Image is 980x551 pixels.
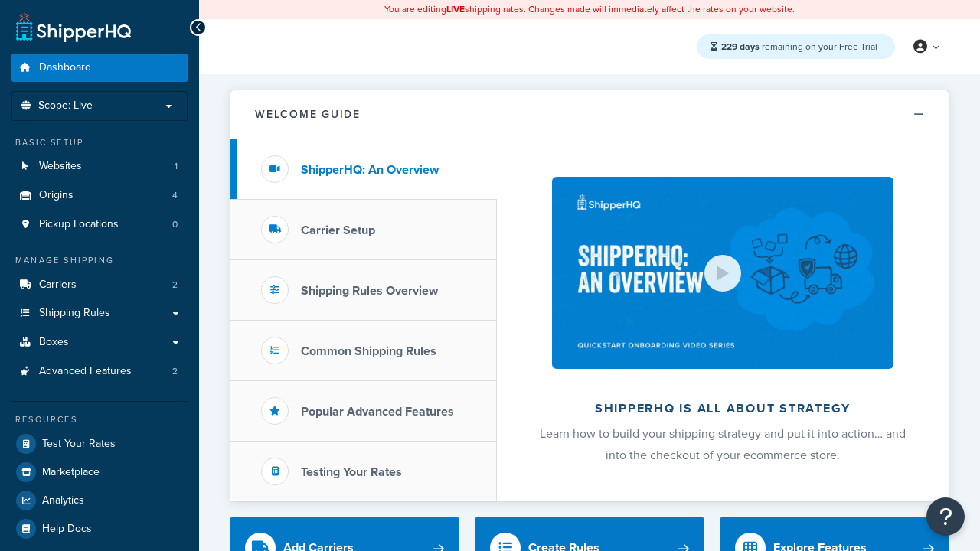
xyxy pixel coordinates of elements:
[11,271,188,299] a: Carriers2
[39,160,82,173] span: Websites
[11,181,188,210] li: Origins
[301,163,439,177] h3: ShipperHQ: An Overview
[721,40,759,54] strong: 229 days
[11,413,188,426] div: Resources
[926,497,965,536] button: Open Resource Center
[39,218,119,231] span: Pickup Locations
[42,438,116,451] span: Test Your Rates
[11,357,188,386] li: Advanced Features
[11,152,188,181] a: Websites1
[11,328,188,357] a: Boxes
[11,357,188,386] a: Advanced Features2
[39,279,77,292] span: Carriers
[11,210,188,239] li: Pickup Locations
[540,425,906,464] span: Learn how to build your shipping strategy and put it into action… and into the checkout of your e...
[552,177,893,369] img: ShipperHQ is all about strategy
[172,218,178,231] span: 0
[11,271,188,299] li: Carriers
[446,2,465,16] b: LIVE
[11,254,188,267] div: Manage Shipping
[172,365,178,378] span: 2
[38,99,93,112] span: Scope: Live
[11,458,188,486] a: Marketplace
[11,54,188,82] a: Dashboard
[11,210,188,239] a: Pickup Locations0
[537,402,908,416] h2: ShipperHQ is all about strategy
[11,487,188,514] a: Analytics
[42,523,92,536] span: Help Docs
[172,189,178,202] span: 4
[11,152,188,181] li: Websites
[301,405,454,419] h3: Popular Advanced Features
[175,160,178,173] span: 1
[11,181,188,210] a: Origins4
[301,344,436,358] h3: Common Shipping Rules
[42,494,84,507] span: Analytics
[301,284,438,298] h3: Shipping Rules Overview
[39,307,110,320] span: Shipping Rules
[11,299,188,328] a: Shipping Rules
[230,90,949,139] button: Welcome Guide
[42,466,100,479] span: Marketplace
[301,223,375,237] h3: Carrier Setup
[11,136,188,149] div: Basic Setup
[11,515,188,543] a: Help Docs
[301,465,402,479] h3: Testing Your Rates
[39,61,91,74] span: Dashboard
[172,279,178,292] span: 2
[11,430,188,458] a: Test Your Rates
[39,365,132,378] span: Advanced Features
[721,40,877,54] span: remaining on your Free Trial
[255,109,361,120] h2: Welcome Guide
[39,336,69,349] span: Boxes
[39,189,73,202] span: Origins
